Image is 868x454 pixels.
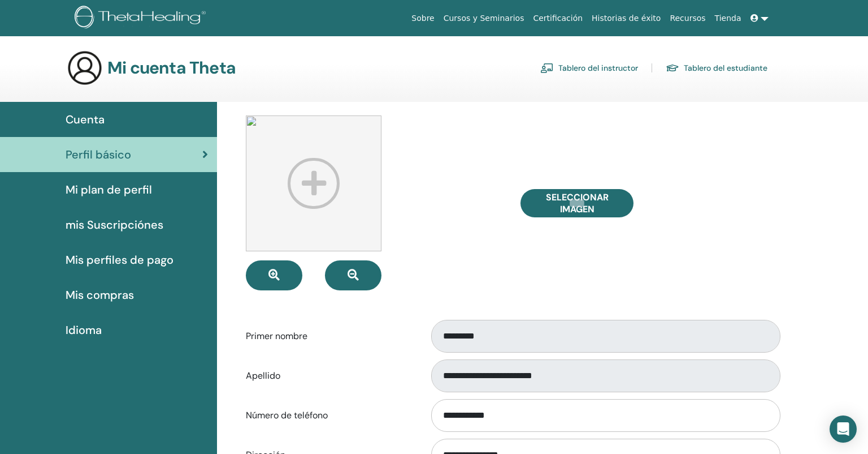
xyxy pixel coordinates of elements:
[66,251,173,268] span: Mis perfiles de pago
[237,365,420,387] label: Apellido
[246,115,381,251] img: profile
[66,181,152,198] span: Mi plan de perfil
[570,199,584,207] input: Seleccionar imagen
[66,146,131,163] span: Perfil básico
[75,6,210,31] img: logo.png
[237,405,420,426] label: Número de teléfono
[666,63,679,73] img: graduation-cap.svg
[666,59,767,77] a: Tablero del estudiante
[665,8,710,29] a: Recursos
[540,59,638,77] a: Tablero del instructor
[67,50,103,86] img: generic-user-icon.jpg
[535,191,619,215] span: Seleccionar imagen
[66,286,134,303] span: Mis compras
[439,8,529,29] a: Cursos y Seminarios
[710,8,746,29] a: Tienda
[830,416,857,443] div: Open Intercom Messenger
[540,63,554,73] img: chalkboard-teacher.svg
[407,8,439,29] a: Sobre
[528,8,587,29] a: Certificación
[66,111,105,128] span: Cuenta
[66,216,163,233] span: mis Suscripciónes
[587,8,665,29] a: Historias de éxito
[66,322,102,339] span: Idioma
[107,58,236,78] h3: Mi cuenta Theta
[237,325,420,347] label: Primer nombre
